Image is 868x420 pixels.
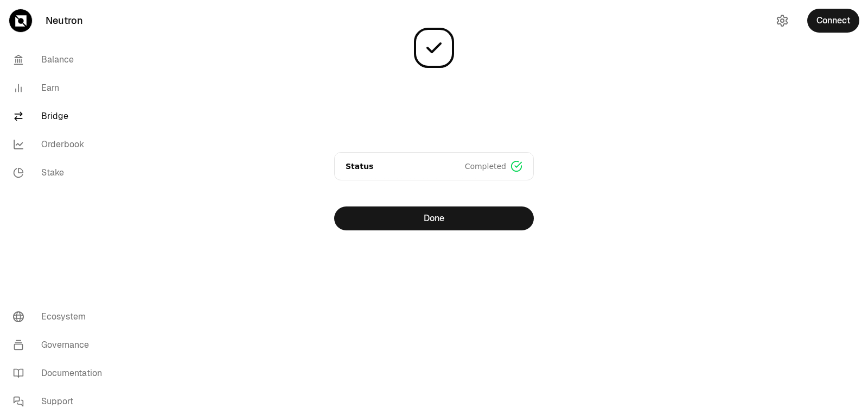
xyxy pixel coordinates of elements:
[4,130,117,159] a: Orderbook
[334,206,534,230] button: Done
[4,303,117,331] a: Ecosystem
[4,102,117,130] a: Bridge
[465,161,506,172] span: Completed
[4,74,117,102] a: Earn
[4,387,117,416] a: Support
[4,359,117,387] a: Documentation
[4,46,117,74] a: Balance
[807,9,859,33] button: Connect
[346,161,373,172] p: Status
[4,331,117,359] a: Governance
[4,159,117,187] a: Stake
